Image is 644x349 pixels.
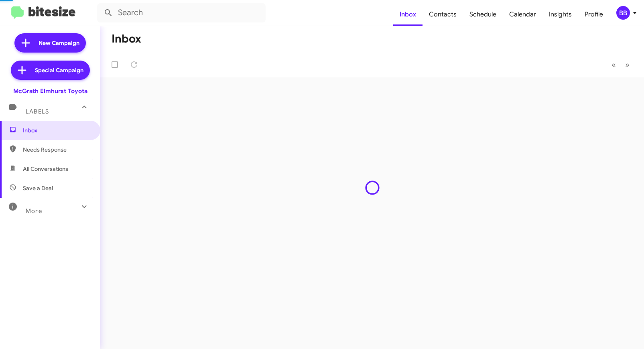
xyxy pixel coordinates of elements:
button: Previous [607,57,621,73]
span: Special Campaign [35,66,83,74]
a: Calendar [503,3,542,26]
button: BB [609,6,635,20]
a: Inbox [393,3,423,26]
a: New Campaign [14,33,86,53]
h1: Inbox [112,32,141,45]
div: BB [616,6,630,20]
span: Labels [26,108,49,115]
span: « [611,60,616,70]
span: More [26,207,42,215]
button: Next [620,57,634,73]
span: New Campaign [39,39,79,47]
span: Inbox [23,126,91,134]
a: Profile [578,3,609,26]
nav: Page navigation example [607,57,634,73]
a: Schedule [463,3,503,26]
span: » [625,60,630,70]
a: Special Campaign [11,61,90,80]
input: Search [97,3,266,22]
span: Needs Response [23,146,91,154]
div: McGrath Elmhurst Toyota [13,87,87,95]
a: Contacts [423,3,463,26]
span: All Conversations [23,165,68,173]
span: Save a Deal [23,184,53,192]
a: Insights [542,3,578,26]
